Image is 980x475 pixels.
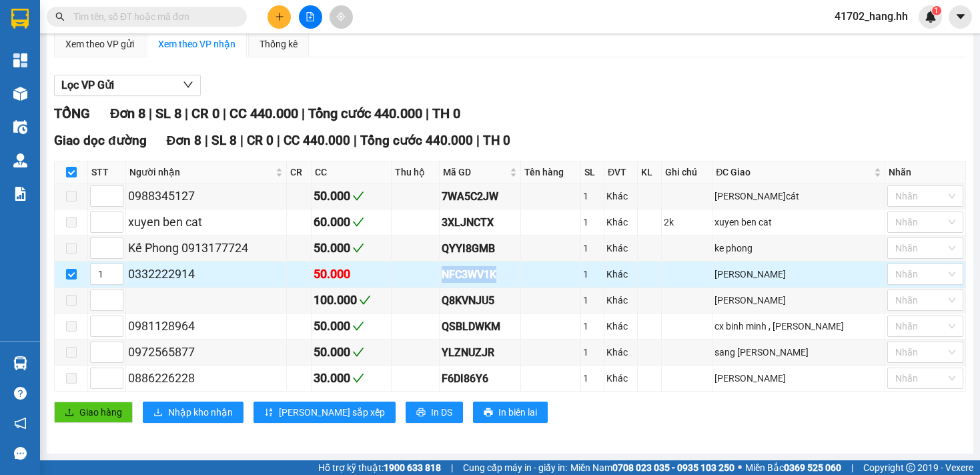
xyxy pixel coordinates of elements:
[128,213,284,231] div: xuyen ben cat
[260,37,298,51] div: Thống kê
[432,105,460,121] span: TH 0
[583,241,602,256] div: 1
[153,408,163,418] span: download
[426,105,429,121] span: |
[128,239,284,258] div: Kế Phong 0913177724
[606,215,635,229] div: Khác
[662,161,712,183] th: Ghi chú
[54,105,90,121] span: TỔNG
[440,366,521,392] td: F6DI86Y6
[714,215,883,229] div: xuyen ben cat
[143,402,243,423] button: downloadNhập kho nhận
[65,37,134,51] div: Xem theo VP gửi
[440,314,521,340] td: QSBLDWKM
[604,161,638,183] th: ĐVT
[440,209,521,235] td: 3XLJNCTX
[13,120,27,134] img: warehouse-icon
[473,402,548,423] button: printerIn biên lai
[583,189,602,203] div: 1
[275,12,284,21] span: plus
[149,105,152,121] span: |
[65,408,74,418] span: upload
[431,405,452,420] span: In DS
[167,133,202,148] span: Đơn 8
[314,213,389,231] div: 60.000
[714,267,883,282] div: [PERSON_NAME]
[268,5,291,29] button: plus
[61,77,114,93] span: Lọc VP Gửi
[949,5,972,29] button: caret-down
[583,345,602,360] div: 1
[612,462,734,473] strong: 0708 023 035 - 0935 103 250
[229,105,298,121] span: CC 440.000
[155,105,181,121] span: SL 8
[314,317,389,336] div: 50.000
[443,165,507,179] span: Mã GD
[352,216,364,228] span: check
[906,463,915,472] span: copyright
[306,12,315,21] span: file-add
[352,190,364,202] span: check
[354,133,357,148] span: |
[442,240,518,257] div: QYYI8GMB
[128,187,284,205] div: 0988345127
[302,105,305,121] span: |
[738,465,742,470] span: ⚪️
[440,183,521,209] td: 7WA5C2JW
[158,37,235,51] div: Xem theo VP nhận
[128,317,284,336] div: 0981128964
[483,133,510,148] span: TH 0
[13,187,27,201] img: solution-icon
[442,266,518,283] div: NFC3WV1K
[247,133,274,148] span: CR 0
[583,319,602,334] div: 1
[784,462,841,473] strong: 0369 525 060
[521,161,581,183] th: Tên hàng
[240,133,243,148] span: |
[185,105,188,121] span: |
[664,215,710,229] div: 2k
[889,165,962,179] div: Nhãn
[824,8,919,25] span: 41702_hang.hh
[384,462,441,473] strong: 1900 633 818
[714,319,883,334] div: cx binh minh , [PERSON_NAME]
[211,133,237,148] span: SL 8
[440,235,521,262] td: QYYI8GMB
[352,372,364,384] span: check
[314,239,389,258] div: 50.000
[254,402,396,423] button: sort-ascending[PERSON_NAME] sắp xếp
[442,214,518,231] div: 3XLJNCTX
[314,187,389,205] div: 50.000
[352,242,364,254] span: check
[287,161,312,183] th: CR
[442,318,518,335] div: QSBLDWKM
[583,267,602,282] div: 1
[440,262,521,288] td: NFC3WV1K
[606,293,635,308] div: Khác
[223,105,226,121] span: |
[205,133,208,148] span: |
[314,369,389,388] div: 30.000
[183,79,193,90] span: down
[484,408,493,418] span: printer
[442,370,518,387] div: F6DI86Y6
[476,133,480,148] span: |
[714,371,883,386] div: [PERSON_NAME]
[168,405,233,420] span: Nhập kho nhận
[714,189,883,203] div: [PERSON_NAME]cát
[128,343,284,362] div: 0972565877
[314,291,389,310] div: 100.000
[128,265,284,284] div: 0332222914
[79,405,122,420] span: Giao hàng
[606,371,635,386] div: Khác
[442,292,518,309] div: Q8KVNJU5
[606,241,635,256] div: Khác
[284,133,350,148] span: CC 440.000
[314,265,389,284] div: 50.000
[352,346,364,358] span: check
[583,293,602,308] div: 1
[925,11,937,23] img: icon-new-feature
[279,405,385,420] span: [PERSON_NAME] sắp xếp
[606,345,635,360] div: Khác
[54,402,133,423] button: uploadGiao hàng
